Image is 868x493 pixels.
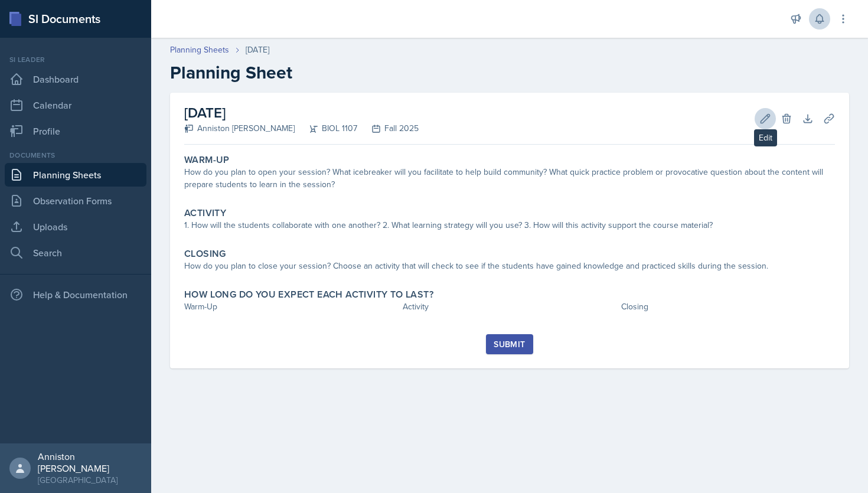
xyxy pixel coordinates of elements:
a: Dashboard [5,67,146,91]
div: How do you plan to open your session? What icebreaker will you facilitate to help build community... [184,166,835,191]
div: How do you plan to close your session? Choose an activity that will check to see if the students ... [184,260,835,272]
label: Warm-Up [184,154,230,166]
div: Documents [5,150,146,161]
button: Edit [755,108,776,129]
button: Submit [486,334,533,354]
label: Closing [184,248,226,260]
div: Fall 2025 [357,122,419,135]
div: [DATE] [246,44,269,56]
div: Anniston [PERSON_NAME] [38,450,142,474]
div: [GEOGRAPHIC_DATA] [38,474,142,486]
div: Help & Documentation [5,283,146,306]
div: Closing [621,301,835,313]
a: Search [5,241,146,265]
label: Activity [184,207,226,219]
a: Planning Sheets [170,44,229,56]
div: Warm-Up [184,301,398,313]
label: How long do you expect each activity to last? [184,289,433,301]
div: BIOL 1107 [295,122,357,135]
div: Si leader [5,54,146,65]
a: Observation Forms [5,189,146,213]
div: Anniston [PERSON_NAME] [184,122,295,135]
a: Profile [5,119,146,143]
a: Uploads [5,215,146,239]
h2: [DATE] [184,102,419,123]
div: 1. How will the students collaborate with one another? 2. What learning strategy will you use? 3.... [184,219,835,231]
h2: Planning Sheet [170,62,849,83]
a: Planning Sheets [5,163,146,187]
div: Activity [403,301,616,313]
div: Submit [494,339,525,349]
a: Calendar [5,93,146,117]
